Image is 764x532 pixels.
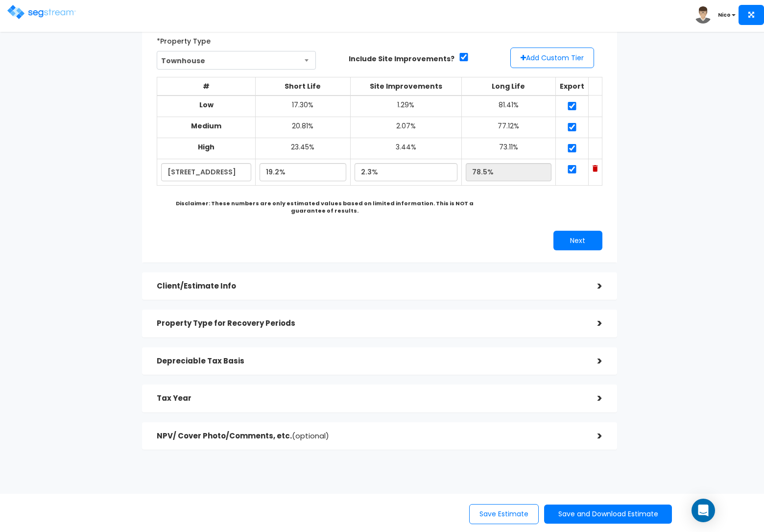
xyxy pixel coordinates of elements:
[583,279,602,294] div: >
[461,138,555,159] td: 73.11%
[553,231,602,250] button: Next
[292,431,329,441] span: (optional)
[157,432,583,440] h5: NPV/ Cover Photo/Comments, etc.
[157,282,583,290] h5: Client/Estimate Info
[555,77,588,96] th: Export
[157,394,583,403] h5: Tax Year
[157,319,583,328] h5: Property Type for Recovery Periods
[176,199,474,215] b: Disclaimer: These numbers are only estimated values based on limited information. This is NOT a g...
[191,121,221,131] b: Medium
[350,117,461,138] td: 2.07%
[350,138,461,159] td: 3.44%
[694,6,712,24] img: avatar.png
[157,357,583,365] h5: Depreciable Tax Basis
[255,77,350,96] th: Short Life
[461,77,555,96] th: Long Life
[718,11,731,19] b: Nico
[593,165,598,172] img: Trash Icon
[255,96,350,117] td: 17.30%
[350,77,461,96] th: Site Improvements
[692,499,715,522] div: Open Intercom Messenger
[198,142,215,152] b: High
[157,77,256,96] th: #
[583,316,602,331] div: >
[469,504,539,524] button: Save Estimate
[349,54,454,64] label: Include Site Improvements?
[510,48,594,68] button: Add Custom Tier
[157,51,315,70] span: Townhouse
[255,117,350,138] td: 20.81%
[157,33,211,46] label: *Property Type
[157,51,316,70] span: Townhouse
[583,391,602,406] div: >
[199,100,214,110] b: Low
[255,138,350,159] td: 23.45%
[583,354,602,369] div: >
[583,429,602,444] div: >
[350,96,461,117] td: 1.29%
[544,505,672,524] button: Save and Download Estimate
[461,117,555,138] td: 77.12%
[461,96,555,117] td: 81.41%
[7,5,76,19] img: logo.png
